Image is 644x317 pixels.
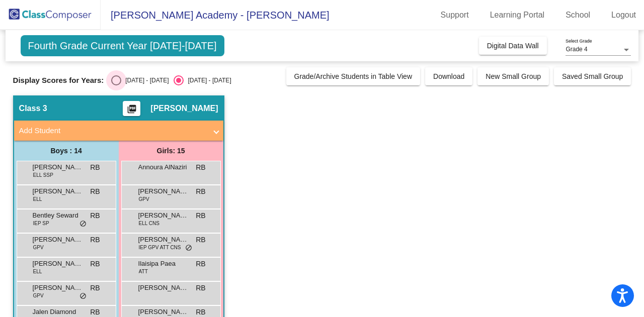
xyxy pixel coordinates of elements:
span: Saved Small Group [562,72,623,80]
span: [PERSON_NAME] [138,307,189,317]
span: RB [196,259,205,269]
button: New Small Group [477,67,549,85]
span: RB [196,162,205,173]
span: [PERSON_NAME] [138,210,189,221]
button: Grade/Archive Students in Table View [286,67,421,85]
span: RB [90,186,100,197]
span: Class 3 [19,103,47,114]
div: Boys : 14 [14,141,119,161]
span: [PERSON_NAME] [138,283,189,293]
div: [DATE] - [DATE] [121,76,169,85]
span: Grade/Archive Students in Table View [294,72,413,80]
button: Download [425,67,472,85]
span: [PERSON_NAME] [33,186,83,196]
span: Grade 4 [566,46,587,53]
button: Print Students Details [123,101,140,116]
button: Saved Small Group [554,67,631,85]
span: do_not_disturb_alt [79,220,87,228]
a: School [557,7,598,23]
a: Logout [603,7,644,23]
span: RB [196,283,205,293]
a: Support [433,7,477,23]
span: ELL [33,268,42,275]
button: Digital Data Wall [479,37,547,55]
span: GPV [139,195,149,203]
span: [PERSON_NAME] [33,235,83,245]
span: RB [196,186,205,197]
span: ELL CNS [139,220,159,227]
span: IEP GPV ATT CNS [139,244,181,251]
span: do_not_disturb_alt [79,292,87,300]
span: [PERSON_NAME] [33,283,83,293]
span: Bentley Seward [33,210,83,221]
div: [DATE] - [DATE] [184,76,231,85]
a: Learning Portal [482,7,553,23]
span: RB [196,235,205,245]
mat-radio-group: Select an option [111,75,231,85]
span: Digital Data Wall [487,42,539,50]
span: Jalen Diamond [33,307,83,317]
span: [PERSON_NAME] [33,259,83,269]
span: [PERSON_NAME] [150,103,218,114]
span: ELL [33,195,42,203]
span: Ilaisipa Paea [138,259,189,269]
span: RB [90,283,100,293]
span: GPV [33,292,44,299]
span: [PERSON_NAME] Academy - [PERSON_NAME] [101,7,330,23]
span: New Small Group [486,72,541,80]
span: [PERSON_NAME] [33,162,83,172]
span: do_not_disturb_alt [185,244,192,252]
div: Girls: 15 [119,141,223,161]
span: Display Scores for Years: [13,76,104,85]
span: ATT [139,268,148,275]
span: RB [196,210,205,221]
span: RB [90,210,100,221]
span: Annoura AlNaziri [138,162,189,172]
span: RB [90,235,100,245]
span: GPV [33,244,44,251]
span: ELL SSP [33,171,53,179]
mat-expansion-panel-header: Add Student [14,121,223,141]
span: Fourth Grade Current Year [DATE]-[DATE] [21,35,224,56]
span: RB [90,259,100,269]
span: Download [433,72,464,80]
span: IEP SP [33,220,49,227]
mat-icon: picture_as_pdf [126,104,138,118]
mat-panel-title: Add Student [19,125,206,137]
span: [PERSON_NAME] [138,235,189,245]
span: [PERSON_NAME] [138,186,189,196]
span: RB [90,162,100,173]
